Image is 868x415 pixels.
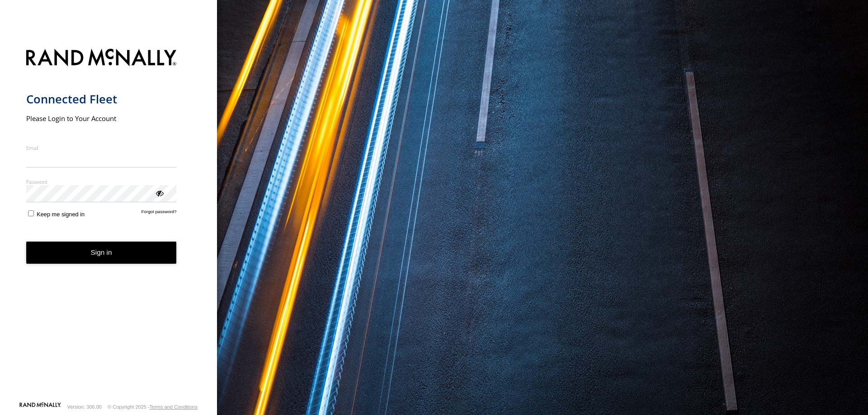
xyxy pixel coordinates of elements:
[150,404,198,410] a: Terms and Conditions
[26,114,177,123] h2: Please Login to Your Account
[26,178,177,185] label: Password
[26,43,191,401] form: main
[142,209,177,218] a: Forgot password?
[26,47,177,70] img: Rand McNally
[26,145,177,151] label: Email
[108,404,198,410] div: © Copyright 2025 -
[37,211,85,218] span: Keep me signed in
[67,404,102,410] div: Version: 306.00
[26,92,177,107] h1: Connected Fleet
[26,242,177,264] button: Sign in
[155,188,164,197] div: ViewPassword
[19,402,61,411] a: Visit our Website
[28,210,34,216] input: Keep me signed in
